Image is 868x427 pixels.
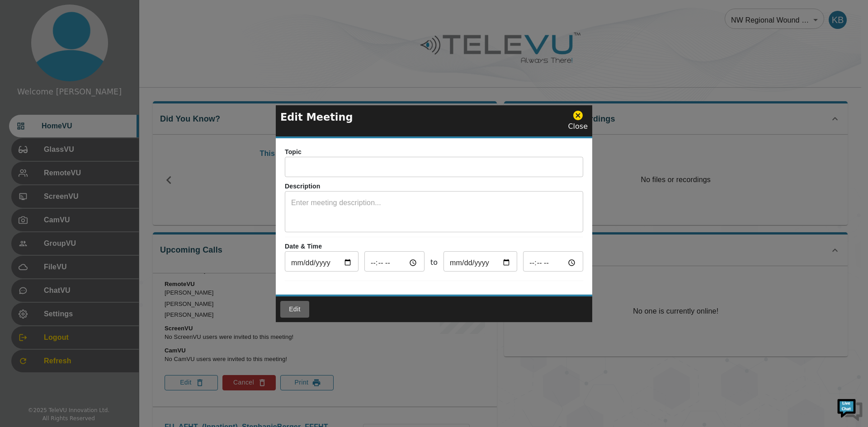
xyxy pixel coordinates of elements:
div: Close [568,110,588,132]
span: to [430,257,438,268]
button: Edit [280,301,309,318]
div: Minimize live chat window [148,5,170,26]
p: Edit Meeting [280,109,353,125]
p: Date & Time [285,242,583,251]
p: Description [285,182,583,191]
textarea: Type your message and hit 'Enter' [5,247,172,278]
p: Topic [285,147,583,157]
div: Chat with us now [47,47,152,59]
span: We're online! [52,114,125,205]
img: Chat Widget [836,395,863,422]
img: d_736959983_company_1615157101543_736959983 [15,42,38,65]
